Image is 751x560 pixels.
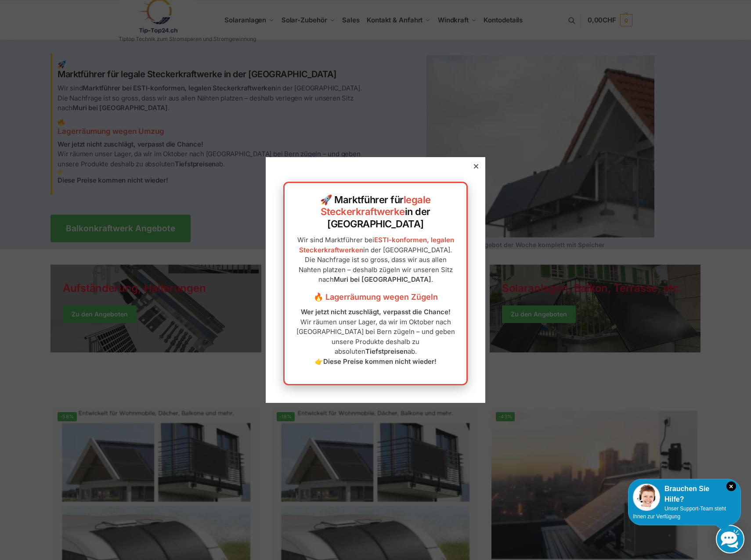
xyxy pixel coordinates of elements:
[365,347,408,355] strong: Tiefstpreisen
[323,357,437,366] strong: Diese Preise kommen nicht wieder!
[726,481,736,491] i: Schließen
[293,235,458,285] p: Wir sind Marktführer bei in der [GEOGRAPHIC_DATA]. Die Nachfrage ist so gross, dass wir aus allen...
[633,506,726,520] span: Unser Support-Team steht Ihnen zur Verfügung
[293,291,458,303] h3: 🔥 Lagerräumung wegen Zügeln
[633,484,660,511] img: Customer service
[293,194,458,230] h2: 🚀 Marktführer für in der [GEOGRAPHIC_DATA]
[334,275,431,284] strong: Muri bei [GEOGRAPHIC_DATA]
[301,308,451,316] strong: Wer jetzt nicht zuschlägt, verpasst die Chance!
[321,194,431,218] a: legale Steckerkraftwerke
[299,236,454,254] a: ESTI-konformen, legalen Steckerkraftwerken
[293,307,458,366] p: Wir räumen unser Lager, da wir im Oktober nach [GEOGRAPHIC_DATA] bei Bern zügeln – und geben unse...
[633,484,736,505] div: Brauchen Sie Hilfe?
